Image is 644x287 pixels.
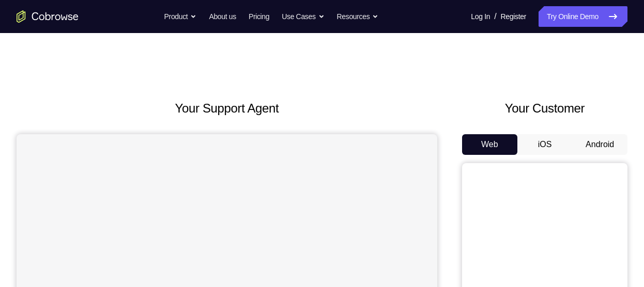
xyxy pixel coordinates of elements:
h2: Your Customer [462,99,627,118]
button: Resources [337,6,379,27]
button: Web [462,134,517,155]
button: iOS [517,134,573,155]
a: Log In [471,6,490,27]
button: Use Cases [282,6,324,27]
a: About us [209,6,236,27]
a: Try Online Demo [539,6,627,27]
span: / [494,10,496,23]
a: Pricing [249,6,269,27]
button: Product [164,6,197,27]
h2: Your Support Agent [17,99,437,118]
a: Register [501,6,526,27]
a: Go to the home page [17,10,79,23]
button: Android [572,134,627,155]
